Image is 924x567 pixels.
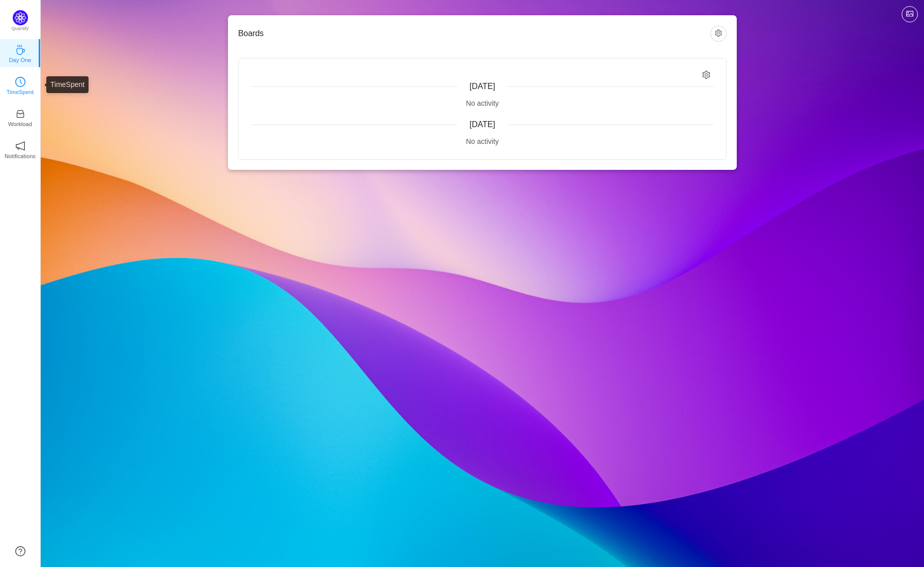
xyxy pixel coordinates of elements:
p: Workload [8,120,32,129]
h3: Boards [238,28,710,39]
span: [DATE] [470,120,495,129]
a: icon: question-circle [15,546,25,556]
a: icon: notificationNotifications [15,144,25,154]
p: Notifications [5,152,36,161]
div: No activity [251,136,714,147]
div: No activity [251,98,714,109]
button: icon: picture [902,6,918,22]
a: icon: clock-circleTimeSpent [15,80,25,90]
i: icon: inbox [15,109,25,119]
i: icon: coffee [15,45,25,55]
i: icon: notification [15,141,25,151]
a: icon: coffeeDay One [15,48,25,58]
img: Quantify [13,10,28,25]
a: icon: inboxWorkload [15,112,25,122]
p: Day One [9,55,31,65]
p: Quantify [12,25,29,33]
i: icon: clock-circle [15,77,25,87]
i: icon: setting [702,71,711,79]
p: TimeSpent [7,87,34,97]
button: icon: setting [710,25,727,42]
span: [DATE] [470,82,495,91]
